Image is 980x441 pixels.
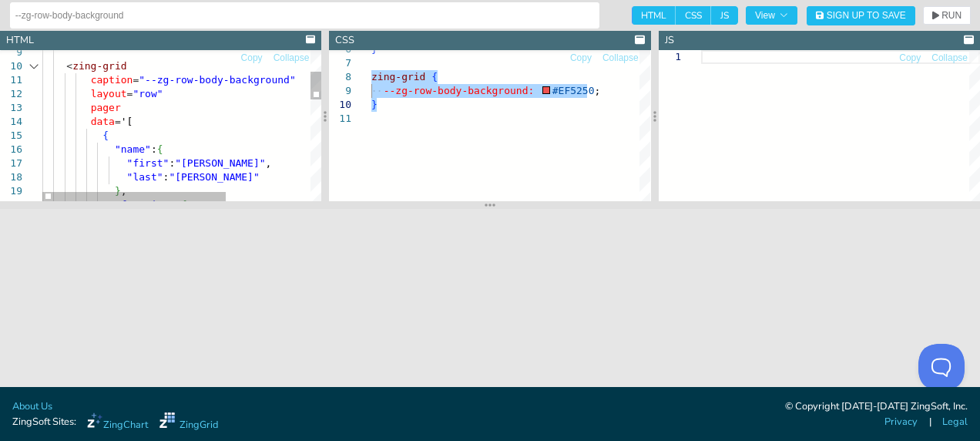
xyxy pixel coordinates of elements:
span: --zg-row-body-background: [384,85,535,96]
span: Collapse [931,53,968,62]
div: 1 [659,50,681,64]
div: 10 [329,98,351,112]
span: : [169,157,175,169]
a: Privacy [884,415,918,429]
span: pager [91,102,121,113]
span: = [127,88,133,99]
span: zing-grid [371,71,425,82]
span: zing-grid [72,60,126,72]
a: ZingChart [87,412,148,433]
span: layout [91,88,127,99]
span: { [102,130,109,141]
span: = [133,74,139,86]
span: { [157,143,163,155]
div: 11 [329,112,351,126]
span: "[PERSON_NAME]" [169,171,259,183]
span: , [121,185,127,197]
div: CSS [335,33,354,48]
input: Untitled Demo [15,3,594,28]
button: Sign Up to Save [807,6,915,25]
span: ZingSoft Sites: [12,415,76,429]
span: : [151,143,157,155]
iframe: Toggle Customer Support [918,344,965,390]
button: Collapse [602,51,639,66]
span: "first" [127,157,169,169]
span: { [432,71,438,82]
div: 7 [329,56,351,70]
span: | [929,415,931,429]
span: = [115,116,121,127]
span: "row" [133,88,163,99]
div: HTML [6,33,34,48]
button: Copy [240,51,263,66]
span: , [266,157,272,169]
span: Copy [241,53,263,62]
span: Copy [570,53,592,62]
a: About Us [12,399,52,414]
div: JS [665,33,674,48]
button: Copy [569,51,592,66]
div: 9 [329,84,351,98]
span: data [91,116,115,127]
button: View [746,6,797,25]
span: Collapse [602,53,639,62]
span: ; [595,85,601,96]
span: } [115,185,121,197]
div: checkbox-group [632,6,738,25]
span: View [755,11,788,20]
button: RUN [923,6,971,25]
span: #EF5250 [552,85,595,96]
span: caption [91,74,133,86]
span: HTML [632,6,676,25]
div: 8 [329,70,351,84]
span: } [371,99,378,110]
div: Click to collapse the range. [24,59,44,73]
span: "last" [127,171,163,183]
span: "--zg-row-body-background" [139,74,296,86]
span: "[PERSON_NAME]" [175,157,265,169]
span: RUN [941,11,962,20]
span: < [66,60,72,72]
button: Copy [898,51,921,66]
div: © Copyright [DATE]-[DATE] ZingSoft, Inc. [785,399,968,415]
a: ZingGrid [159,412,218,433]
span: '[ [121,116,133,127]
span: Sign Up to Save [827,11,906,20]
a: Legal [942,415,968,429]
button: Collapse [931,51,968,66]
span: CSS [676,6,711,25]
button: Collapse [273,51,310,66]
span: "name" [115,143,151,155]
span: Copy [899,53,921,62]
span: : [163,171,169,183]
span: JS [711,6,738,25]
span: Collapse [274,53,310,62]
